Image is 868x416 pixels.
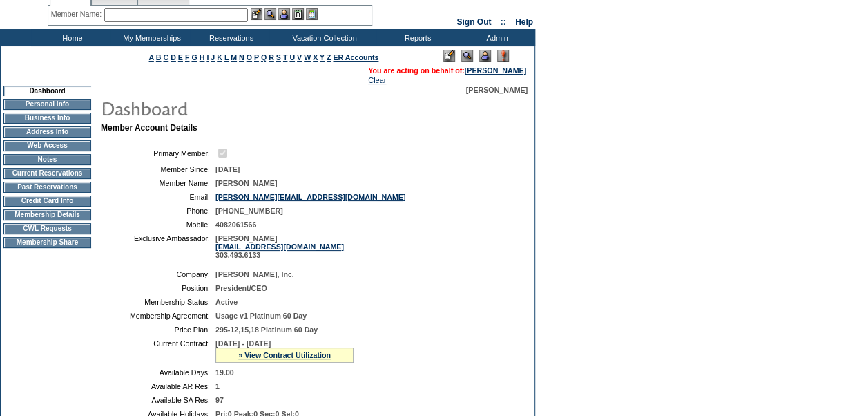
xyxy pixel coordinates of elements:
[3,154,91,165] td: Notes
[3,168,91,179] td: Current Reservations
[215,298,238,306] span: Active
[106,325,210,334] td: Price Plan:
[269,29,376,46] td: Vacation Collection
[465,66,526,75] a: [PERSON_NAME]
[178,53,183,62] a: E
[106,193,210,201] td: Email:
[231,53,237,62] a: M
[297,53,302,62] a: V
[106,220,210,229] td: Mobile:
[190,29,269,46] td: Reservations
[191,53,197,62] a: G
[254,53,259,62] a: P
[215,339,271,348] span: [DATE] - [DATE]
[224,53,229,62] a: L
[163,53,168,62] a: C
[3,237,91,248] td: Membership Share
[215,382,220,390] span: 1
[215,312,307,320] span: Usage v1 Platinum 60 Day
[3,99,91,110] td: Personal Info
[320,53,325,62] a: Y
[215,207,283,215] span: [PHONE_NUMBER]
[51,8,104,20] div: Member Name:
[3,140,91,151] td: Web Access
[215,396,224,404] span: 97
[3,196,91,207] td: Credit Card Info
[461,50,473,62] img: View Mode
[269,53,274,62] a: R
[215,234,344,259] span: [PERSON_NAME] 303.493.6133
[3,182,91,193] td: Past Reservations
[31,29,110,46] td: Home
[278,8,290,20] img: Impersonate
[215,179,277,187] span: [PERSON_NAME]
[200,53,205,62] a: H
[333,53,378,62] a: ER Accounts
[497,50,509,62] img: Log Concern/Member Elevation
[515,17,533,27] a: Help
[101,123,197,133] b: Member Account Details
[239,53,244,62] a: N
[443,50,455,62] img: Edit Mode
[215,243,344,251] a: [EMAIL_ADDRESS][DOMAIN_NAME]
[106,339,210,363] td: Current Contract:
[215,165,240,173] span: [DATE]
[106,368,210,377] td: Available Days:
[215,220,256,229] span: 4082061566
[215,325,318,334] span: 295-12,15,18 Platinum 60 Day
[466,86,528,94] span: [PERSON_NAME]
[368,76,386,84] a: Clear
[456,29,535,46] td: Admin
[376,29,456,46] td: Reports
[313,53,318,62] a: X
[215,270,294,278] span: [PERSON_NAME], Inc.
[238,351,331,359] a: » View Contract Utilization
[289,53,295,62] a: U
[110,29,190,46] td: My Memberships
[501,17,506,27] span: ::
[106,234,210,259] td: Exclusive Ambassador:
[106,312,210,320] td: Membership Agreement:
[304,53,311,62] a: W
[156,53,162,62] a: B
[106,146,210,160] td: Primary Member:
[106,165,210,173] td: Member Since:
[106,179,210,187] td: Member Name:
[3,113,91,124] td: Business Info
[206,53,209,62] a: I
[292,8,304,20] img: Reservations
[215,284,267,292] span: President/CEO
[456,17,491,27] a: Sign Out
[185,53,190,62] a: F
[149,53,154,62] a: A
[215,193,405,201] a: [PERSON_NAME][EMAIL_ADDRESS][DOMAIN_NAME]
[211,53,215,62] a: J
[3,126,91,138] td: Address Info
[261,53,267,62] a: Q
[106,298,210,306] td: Membership Status:
[106,396,210,404] td: Available SA Res:
[479,50,491,62] img: Impersonate
[100,94,376,122] img: pgTtlDashboard.gif
[106,382,210,390] td: Available AR Res:
[217,53,222,62] a: K
[283,53,288,62] a: T
[3,209,91,220] td: Membership Details
[276,53,281,62] a: S
[171,53,176,62] a: D
[106,284,210,292] td: Position:
[264,8,276,20] img: View
[251,8,262,20] img: b_edit.gif
[106,207,210,215] td: Phone:
[3,223,91,234] td: CWL Requests
[215,368,234,377] span: 19.00
[306,8,318,20] img: b_calculator.gif
[247,53,252,62] a: O
[3,86,91,96] td: Dashboard
[327,53,331,62] a: Z
[106,270,210,278] td: Company:
[368,66,526,75] span: You are acting on behalf of:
